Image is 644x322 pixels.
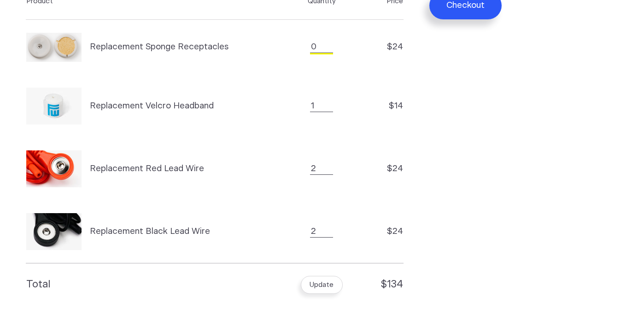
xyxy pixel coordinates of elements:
span: Replacement Red Lead Wire [90,162,204,175]
td: $24 [362,200,404,263]
td: $24 [362,137,404,200]
th: Total [26,263,281,307]
td: $14 [362,75,404,137]
a: Replacement Black Lead Wire [26,213,269,250]
a: Replacement Sponge Receptacles [26,33,269,62]
button: Update [301,276,343,294]
span: Replacement Black Lead Wire [90,225,210,238]
a: Replacement Velcro Headband [26,88,269,125]
span: Replacement Sponge Receptacles [90,41,228,54]
td: $24 [362,19,404,74]
span: Replacement Velcro Headband [90,100,214,113]
td: $134 [362,263,404,307]
a: Replacement Red Lead Wire [26,150,269,187]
